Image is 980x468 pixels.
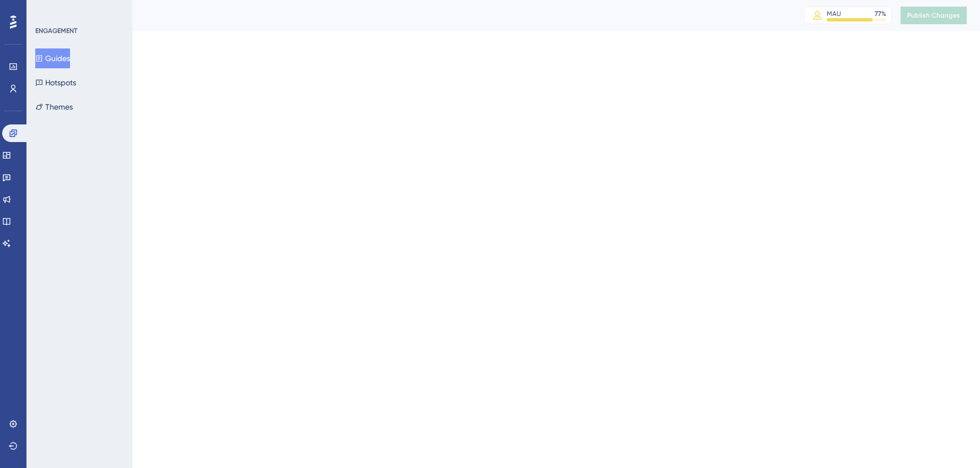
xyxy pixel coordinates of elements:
[35,48,70,68] button: Guides
[901,7,967,24] button: Publish Changes
[827,9,841,18] div: MAU
[35,73,76,92] button: Hotspots
[875,9,886,18] div: 77 %
[35,97,73,117] button: Themes
[907,11,960,20] span: Publish Changes
[35,26,77,35] div: ENGAGEMENT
